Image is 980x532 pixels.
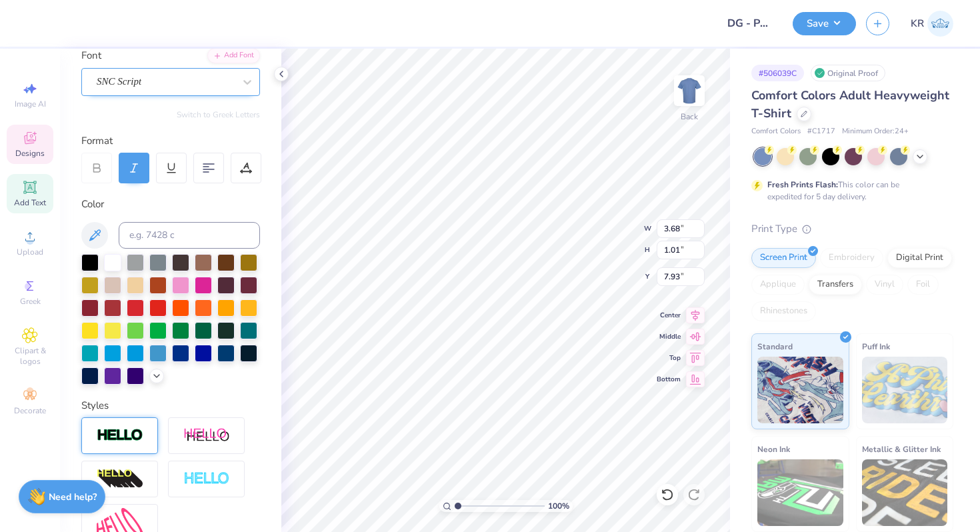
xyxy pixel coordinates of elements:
div: Back [681,111,698,123]
div: Screen Print [751,248,816,268]
span: Clipart & logos [7,345,53,367]
img: Shadow [183,427,230,444]
span: Add Text [14,197,46,208]
strong: Fresh Prints Flash: [767,179,838,190]
img: Metallic & Glitter Ink [862,459,948,526]
span: Designs [15,148,45,159]
span: Comfort Colors [751,126,801,137]
div: Digital Print [887,248,952,268]
span: Center [657,311,681,320]
span: Neon Ink [757,442,790,456]
div: Transfers [809,275,862,295]
img: Neon Ink [757,459,843,526]
div: This color can be expedited for 5 day delivery. [767,179,931,203]
div: Print Type [751,221,953,237]
div: Vinyl [866,275,903,295]
div: Original Proof [811,65,885,81]
img: Stroke [97,428,143,443]
img: Standard [757,357,843,423]
span: Comfort Colors Adult Heavyweight T-Shirt [751,87,949,121]
span: Puff Ink [862,339,890,353]
div: Rhinestones [751,301,816,321]
span: KR [911,16,924,31]
button: Switch to Greek Letters [177,109,260,120]
img: Negative Space [183,471,230,487]
span: Upload [17,247,43,257]
img: 3d Illusion [97,469,143,490]
img: Back [676,77,703,104]
span: Top [657,353,681,363]
div: Color [81,197,260,212]
span: Minimum Order: 24 + [842,126,909,137]
span: Image AI [15,99,46,109]
span: Bottom [657,375,681,384]
img: Puff Ink [862,357,948,423]
div: Add Font [207,48,260,63]
label: Font [81,48,101,63]
a: KR [911,11,953,37]
input: e.g. 7428 c [119,222,260,249]
button: Save [793,12,856,35]
strong: Need help? [49,491,97,503]
div: # 506039C [751,65,804,81]
img: Kaylee Rivera [927,11,953,37]
span: Metallic & Glitter Ink [862,442,941,456]
div: Styles [81,398,260,413]
input: Untitled Design [717,10,783,37]
span: Standard [757,339,793,353]
div: Embroidery [820,248,883,268]
div: Foil [907,275,939,295]
div: Format [81,133,261,149]
div: Applique [751,275,805,295]
span: # C1717 [807,126,835,137]
span: 100 % [548,500,569,512]
span: Middle [657,332,681,341]
span: Greek [20,296,41,307]
span: Decorate [14,405,46,416]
